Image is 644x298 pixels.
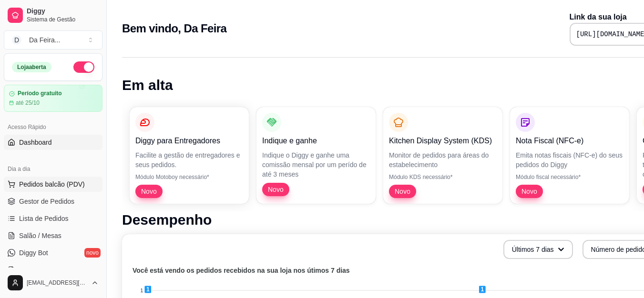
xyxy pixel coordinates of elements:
[73,61,94,73] button: Alterar Status
[27,7,99,16] span: Diggy
[122,21,226,36] h2: Bem vindo, Da Feira
[516,150,624,169] p: Emita notas fiscais (NFC-e) do seus pedidos do Diggy
[383,107,502,204] button: Kitchen Display System (KDS)Monitor de pedidos para áreas do estabelecimentoMódulo KDS necessário...
[4,135,102,150] a: Dashboard
[389,173,497,181] p: Módulo KDS necessário*
[4,177,102,192] button: Pedidos balcão (PDV)
[389,150,497,169] p: Monitor de pedidos para áreas do estabelecimento
[19,138,52,147] span: Dashboard
[19,197,74,206] span: Gestor de Pedidos
[256,107,376,204] button: Indique e ganheIndique o Diggy e ganhe uma comissão mensal por um perído de até 3 mesesNovo
[4,119,102,135] div: Acesso Rápido
[19,231,61,240] span: Salão / Mesas
[4,194,102,209] a: Gestor de Pedidos
[4,85,102,112] a: Período gratuitoaté 25/10
[27,279,87,287] span: [EMAIL_ADDRESS][DOMAIN_NAME]
[4,262,102,278] a: KDS
[389,135,497,147] p: Kitchen Display System (KDS)
[262,135,370,147] p: Indique e ganhe
[135,173,243,181] p: Módulo Motoboy necessário*
[133,267,350,274] text: Você está vendo os pedidos recebidos na sua loja nos útimos 7 dias
[140,288,143,293] tspan: 1
[12,62,51,72] div: Loja aberta
[4,211,102,226] a: Lista de Pedidos
[4,245,102,260] a: Diggy Botnovo
[19,265,33,275] span: KDS
[262,150,370,179] p: Indique o Diggy e ganhe uma comissão mensal por um perído de até 3 meses
[391,187,414,196] span: Novo
[516,135,624,147] p: Nota Fiscal (NFC-e)
[4,228,102,243] a: Salão / Mesas
[135,150,243,169] p: Facilite a gestão de entregadores e seus pedidos.
[135,135,243,147] p: Diggy para Entregadores
[264,185,287,194] span: Novo
[4,161,102,177] div: Dia a dia
[510,107,629,204] button: Nota Fiscal (NFC-e)Emita notas fiscais (NFC-e) do seus pedidos do DiggyMódulo fiscal necessário*Novo
[4,4,102,27] a: DiggySistema de Gestão
[19,248,48,258] span: Diggy Bot
[130,107,249,204] button: Diggy para EntregadoresFacilite a gestão de entregadores e seus pedidos.Módulo Motoboy necessário...
[518,187,541,196] span: Novo
[29,35,60,45] div: Da Feira ...
[19,214,69,223] span: Lista de Pedidos
[503,240,573,259] button: Últimos 7 dias
[27,16,99,23] span: Sistema de Gestão
[4,30,102,50] button: Select a team
[516,173,624,181] p: Módulo fiscal necessário*
[18,90,62,97] article: Período gratuito
[19,179,85,189] span: Pedidos balcão (PDV)
[16,99,40,107] article: até 25/10
[4,271,102,294] button: [EMAIL_ADDRESS][DOMAIN_NAME]
[137,187,161,196] span: Novo
[12,35,21,45] span: D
